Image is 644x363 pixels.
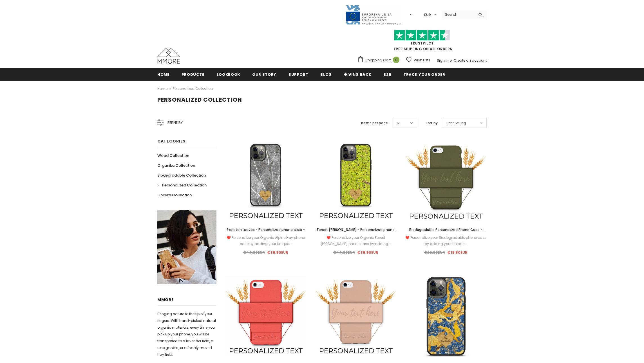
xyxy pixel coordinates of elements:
span: €44.90EUR [243,250,265,255]
a: Home [157,85,167,92]
a: Wood Collection [157,151,189,161]
img: Javni Razpis [345,5,402,25]
span: Best Selling [446,120,466,126]
a: Organika Collection [157,161,195,170]
a: Forest [PERSON_NAME] - Personalized phone case - Personalized gift [315,227,397,233]
a: Javni Razpis [345,12,402,17]
span: Chakra Collection [157,192,192,198]
a: support [289,68,308,81]
span: Our Story [252,72,276,77]
span: €38.90EUR [357,250,378,255]
span: Blog [320,72,332,77]
span: Products [182,72,205,77]
span: 12 [397,120,400,126]
label: Sort by [426,120,438,126]
a: Wish Lists [406,55,430,65]
a: Personalized Collection [157,180,207,190]
span: Giving back [344,72,371,77]
span: €44.90EUR [333,250,355,255]
a: Create an account [454,58,487,63]
div: ❤️ Personalize your Organic Alpine Hay phone case by adding your Unique... [225,235,307,247]
span: 0 [393,57,399,63]
span: Wish Lists [414,57,430,63]
span: MMORE [157,297,174,302]
span: Personalized Collection [162,182,207,188]
span: Forest [PERSON_NAME] - Personalized phone case - Personalized gift [317,227,397,238]
span: Shopping Cart [365,57,391,63]
span: B2B [383,72,391,77]
span: EUR [424,12,431,18]
span: Refine by [167,120,183,126]
span: €38.90EUR [267,250,288,255]
span: FREE SHIPPING ON ALL ORDERS [357,32,487,51]
a: Lookbook [217,68,240,81]
img: Trust Pilot Stars [394,30,450,41]
a: B2B [383,68,391,81]
a: Our Story [252,68,276,81]
a: Personalized Collection [173,86,213,91]
a: Home [157,68,169,81]
a: Trustpilot [410,41,434,46]
p: Bringing nature to the tip of your fingers. With hand-picked natural organic materials, every tim... [157,311,216,358]
a: Biodegradable Personalized Phone Case - [PERSON_NAME] [405,227,487,233]
a: Blog [320,68,332,81]
span: Lookbook [217,72,240,77]
span: Biodegradable Personalized Phone Case - [PERSON_NAME] [409,227,485,238]
a: Chakra Collection [157,190,192,200]
input: Search Site [442,10,474,19]
div: ❤️ Personalize your Organic Forest [PERSON_NAME] phone case by adding... [315,235,397,247]
a: Sign In [437,58,449,63]
span: Categories [157,138,185,144]
span: €19.80EUR [447,250,468,255]
span: or [450,58,453,63]
a: Biodegradable Collection [157,170,206,180]
a: Skeleton Leaves - Personalized phone case - Personalized gift [225,227,307,233]
span: Personalized Collection [157,96,242,104]
span: support [289,72,308,77]
span: Track your order [403,72,445,77]
div: ❤️ Personalize your Biodegradable phone case by adding your Unique... [405,235,487,247]
a: Shopping Cart 0 [357,56,402,64]
span: Home [157,72,169,77]
span: Organika Collection [157,163,195,168]
label: Items per page [361,120,388,126]
a: Track your order [403,68,445,81]
span: €26.90EUR [424,250,445,255]
a: Giving back [344,68,371,81]
img: MMORE Cases [157,48,180,64]
span: Wood Collection [157,153,189,158]
span: Skeleton Leaves - Personalized phone case - Personalized gift [227,227,307,238]
a: Products [182,68,205,81]
span: Biodegradable Collection [157,173,206,178]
